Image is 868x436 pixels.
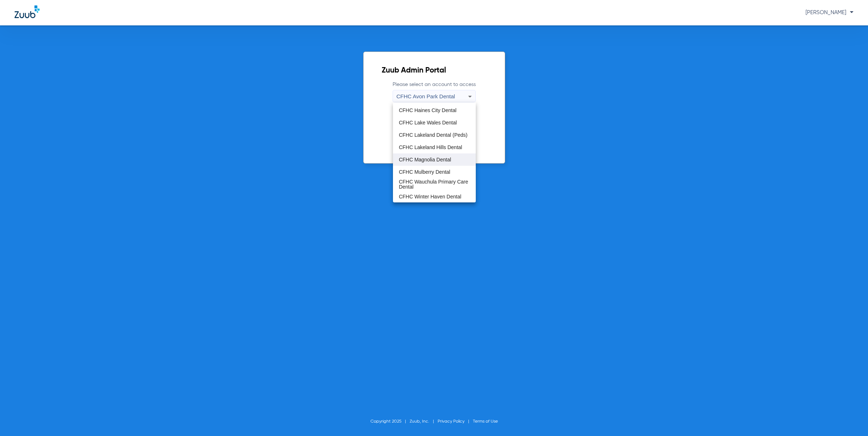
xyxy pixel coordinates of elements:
span: CFHC Haines City Dental [399,108,457,113]
span: CFHC Winter Haven Dental [399,194,461,199]
span: CFHC Lakeland Hills Dental [399,145,462,150]
span: CFHC Lakeland Dental (Peds) [399,132,467,137]
iframe: Chat Widget [832,401,868,436]
span: CFHC Lake Wales Dental [399,120,457,125]
span: CFHC Mulberry Dental [399,169,450,174]
span: CFHC Magnolia Dental [399,157,451,162]
span: CFHC Wauchula Primary Care Dental [399,179,470,189]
